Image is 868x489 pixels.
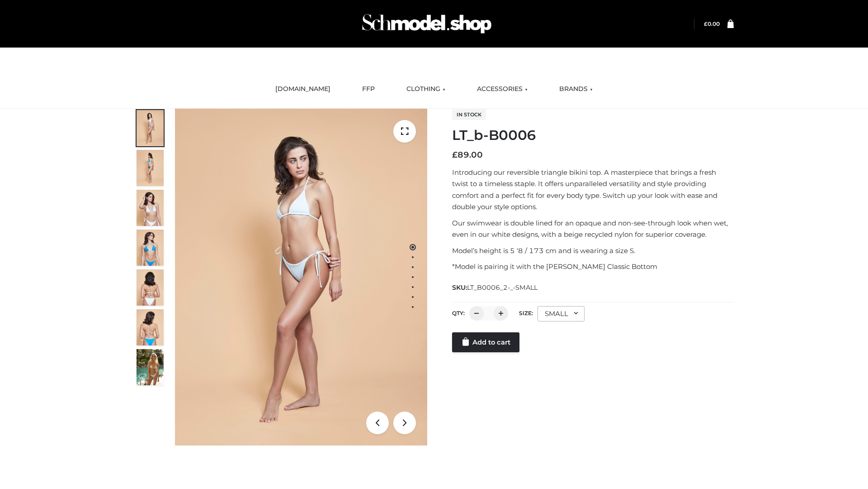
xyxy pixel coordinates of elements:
a: FFP [355,79,382,99]
label: Size: [519,310,533,316]
a: BRANDS [552,79,599,99]
a: £0.00 [704,20,720,27]
bdi: 89.00 [452,150,483,160]
img: ArielClassicBikiniTop_CloudNine_AzureSky_OW114ECO_1 [175,109,427,446]
img: ArielClassicBikiniTop_CloudNine_AzureSky_OW114ECO_8-scaled.jpg [137,309,164,345]
img: ArielClassicBikiniTop_CloudNine_AzureSky_OW114ECO_2-scaled.jpg [137,150,164,186]
p: Model’s height is 5 ‘8 / 173 cm and is wearing a size S. [452,245,734,257]
span: £ [704,20,708,27]
a: Add to cart [452,332,519,352]
a: ACCESSORIES [470,79,534,99]
img: ArielClassicBikiniTop_CloudNine_AzureSky_OW114ECO_4-scaled.jpg [137,230,164,266]
img: Schmodel Admin 964 [359,6,495,42]
a: [DOMAIN_NAME] [269,79,337,99]
span: LT_B0006_2-_-SMALL [467,283,538,292]
p: Introducing our reversible triangle bikini top. A masterpiece that brings a fresh twist to a time... [452,167,734,213]
a: CLOTHING [400,79,452,99]
p: Our swimwear is double lined for an opaque and non-see-through look when wet, even in our white d... [452,217,734,240]
span: £ [452,150,458,160]
p: *Model is pairing it with the [PERSON_NAME] Classic Bottom [452,261,734,273]
span: SKU: [452,282,538,293]
img: Arieltop_CloudNine_AzureSky2.jpg [137,349,164,385]
span: In stock [452,109,486,120]
img: ArielClassicBikiniTop_CloudNine_AzureSky_OW114ECO_1-scaled.jpg [137,110,164,146]
img: ArielClassicBikiniTop_CloudNine_AzureSky_OW114ECO_7-scaled.jpg [137,269,164,306]
img: ArielClassicBikiniTop_CloudNine_AzureSky_OW114ECO_3-scaled.jpg [137,190,164,226]
bdi: 0.00 [704,20,720,27]
label: QTY: [452,310,465,316]
div: SMALL [538,306,585,321]
h1: LT_b-B0006 [452,127,734,144]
